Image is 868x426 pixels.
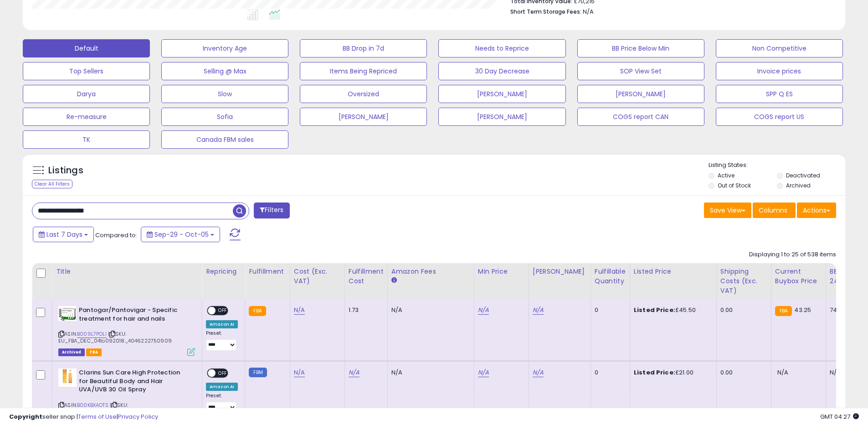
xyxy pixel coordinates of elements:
button: Invoice prices [716,62,843,80]
span: | SKU: EU_FBA_DEC_04to092018_4046222750909 [58,330,172,344]
div: 1.73 [349,306,380,314]
span: Last 7 Days [46,230,82,239]
div: 0 [595,306,623,314]
button: Sep-29 - Oct-05 [141,227,220,242]
b: Clarins Sun Care High Protection for Beautiful Body and Hair UVA/UVB 30 Oil Spray [79,369,190,396]
h5: Listings [48,164,83,177]
button: [PERSON_NAME] [577,85,704,103]
div: N/A [391,369,467,377]
div: Fulfillable Quantity [595,267,626,286]
a: N/A [294,368,305,377]
div: 74% [830,306,860,314]
button: Actions [797,203,836,218]
div: Title [56,267,198,276]
span: N/A [777,368,788,377]
button: Oversized [300,85,427,103]
a: N/A [349,368,360,377]
a: B009L7POLI [77,330,107,338]
small: FBA [249,306,266,316]
button: Sofia [161,108,288,126]
div: ASIN: [58,306,195,355]
div: Amazon AI [206,383,238,391]
div: Amazon Fees [391,267,470,276]
b: Short Term Storage Fees: [510,8,581,16]
button: 30 Day Decrease [438,62,565,80]
button: Filters [254,203,289,218]
button: [PERSON_NAME] [438,108,565,126]
button: Inventory Age [161,39,288,57]
div: Fulfillment [249,267,286,276]
a: N/A [478,306,489,315]
span: FBA [86,348,102,356]
small: FBM [249,368,267,377]
div: Amazon AI [206,320,238,328]
button: BB Price Below Min [577,39,704,57]
p: Listing States: [709,161,845,170]
span: OFF [216,369,230,377]
button: Selling @ Max [161,62,288,80]
span: N/A [583,7,594,16]
div: Cost (Exc. VAT) [294,267,341,286]
b: Pantogar/Pantovigar - Specific treatment for hair and nails [79,306,190,325]
div: [PERSON_NAME] [533,267,587,276]
a: N/A [533,368,544,377]
button: Darya [23,85,150,103]
button: COGS report CAN [577,108,704,126]
div: Fulfillment Cost [349,267,384,286]
div: Listed Price [634,267,713,276]
label: Out of Stock [718,182,751,189]
div: N/A [391,306,467,314]
label: Deactivated [786,171,820,179]
button: COGS report US [716,108,843,126]
div: Displaying 1 to 25 of 538 items [749,250,836,259]
a: N/A [533,306,544,315]
a: Terms of Use [78,412,117,421]
button: Last 7 Days [33,227,94,242]
button: Default [23,39,150,57]
a: Privacy Policy [118,412,158,421]
span: OFF [216,307,230,315]
div: Current Buybox Price [775,267,822,286]
div: 0.00 [720,306,764,314]
div: Preset: [206,330,238,351]
span: 43.25 [794,306,811,314]
small: FBA [775,306,792,316]
a: N/A [478,368,489,377]
label: Active [718,171,734,179]
button: SPP Q ES [716,85,843,103]
button: Save View [704,203,751,218]
button: Canada FBM sales [161,130,288,149]
button: [PERSON_NAME] [438,85,565,103]
span: Columns [759,206,787,215]
span: 2025-10-13 04:27 GMT [820,412,859,421]
img: 41mseha03LL._SL40_.jpg [58,369,77,387]
b: Listed Price: [634,368,675,377]
button: [PERSON_NAME] [300,108,427,126]
div: ASIN: [58,369,195,426]
div: seller snap | | [9,413,158,421]
strong: Copyright [9,412,42,421]
div: Preset: [206,393,238,413]
div: £21.00 [634,369,709,377]
button: Columns [753,203,796,218]
div: £45.50 [634,306,709,314]
div: Min Price [478,267,525,276]
button: Needs to Reprice [438,39,565,57]
div: Shipping Costs (Exc. VAT) [720,267,767,296]
button: Top Sellers [23,62,150,80]
button: BB Drop in 7d [300,39,427,57]
div: N/A [830,369,860,377]
button: Non Competitive [716,39,843,57]
label: Archived [786,182,811,189]
button: TK [23,130,150,149]
button: Items Being Repriced [300,62,427,80]
div: 0.00 [720,369,764,377]
button: SOP View Set [577,62,704,80]
button: Re-measure [23,108,150,126]
span: Compared to: [95,231,137,239]
small: Amazon Fees. [391,276,397,285]
div: Repricing [206,267,241,276]
b: Listed Price: [634,306,675,314]
div: BB Share 24h. [830,267,863,286]
span: Listings that have been deleted from Seller Central [58,348,85,356]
